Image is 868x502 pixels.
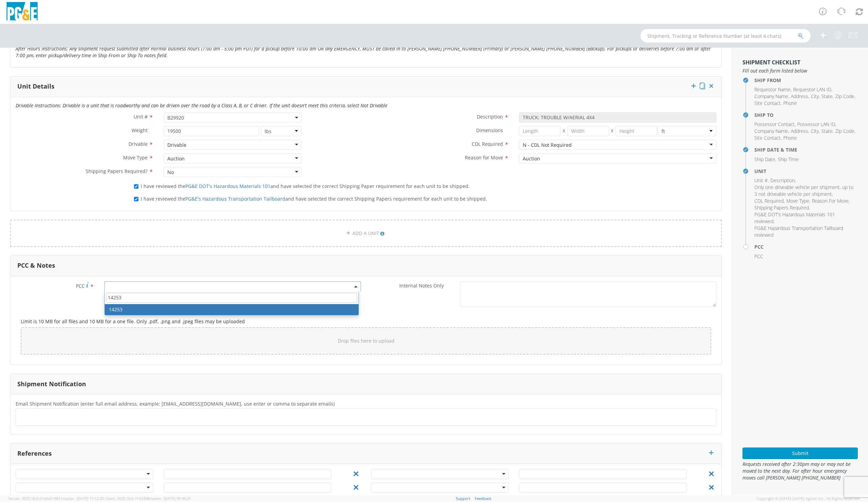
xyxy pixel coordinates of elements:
[399,282,444,289] span: Internal Notes Only
[754,169,858,174] h4: Unit
[811,128,819,134] span: City
[797,121,835,127] span: Possessor LAN ID
[754,204,809,211] span: Shipping Papers Required
[797,121,836,128] li: ,
[640,29,811,43] input: Shipment, Tracking or Reference Number (at least 4 chars)
[754,93,789,100] li: ,
[338,338,395,344] span: Drop files here to upload
[754,211,856,225] li: ,
[754,156,776,163] li: ,
[754,135,781,141] span: Site Contact
[185,195,285,202] a: PG&E's Hazardous Transportation Tailboard
[742,59,800,66] strong: Shipment Checklist
[754,204,810,211] li: ,
[10,220,722,247] a: ADD A UNIT
[16,401,335,407] span: Email Shipment Notification (enter full email address, example: jdoe01@agistix.com, use enter or ...
[164,112,301,123] span: B29920
[167,114,298,121] span: B29920
[811,93,819,99] span: City
[523,155,540,162] div: Auction
[754,121,795,127] span: Possessor Contact
[17,83,54,90] h3: Unit Details
[812,198,850,204] li: ,
[567,126,609,136] input: Width
[754,112,858,117] h4: Ship To
[835,128,855,135] li: ,
[8,496,104,501] span: Server: 2025.18.0-d1e9a510831
[835,93,854,99] span: Zip Code
[86,168,148,174] span: Shipping Papers Required?
[793,86,831,93] span: Requestor LAN ID
[17,381,86,388] h3: Shipment Notification
[821,128,834,135] li: ,
[835,93,855,100] li: ,
[17,262,55,269] h3: PCC & Notes
[475,496,491,501] a: Feedback
[754,128,788,134] span: Company Name
[778,156,799,162] span: Ship Time
[791,128,809,135] li: ,
[754,100,782,107] li: ,
[791,93,808,99] span: Address
[519,126,561,136] input: Length
[754,198,784,204] span: CDL Required
[812,198,849,204] span: Reason For Move
[523,142,572,148] div: N - CDL Not Required
[742,461,858,481] span: Requests received after 2:30pm may or may not be moved to the next day. For after hour emergency ...
[129,141,148,147] span: Drivable
[21,319,711,324] h5: Limit is 10 MB for all files and 10 MB for a one file. Only .pdf, .png and .jpeg files may be upl...
[770,177,795,184] span: Description
[754,121,796,128] li: ,
[141,195,487,202] span: I have reviewed the and have selected the correct Shipping Papers requirement for each unit to be...
[754,177,769,184] li: ,
[76,283,85,289] span: PCC
[134,197,138,201] input: I have reviewed thePG&E's Hazardous Transportation Tailboardand have selected the correct Shippin...
[754,184,856,198] li: ,
[62,496,104,501] span: master, [DATE] 11:12:30
[754,177,768,184] span: Unit #
[167,169,174,176] div: No
[835,128,854,134] span: Zip Code
[742,448,858,459] button: Submit
[754,147,858,152] h4: Ship Date & Time
[149,496,191,501] span: master, [DATE] 09:46:25
[770,177,796,184] li: ,
[105,304,358,315] li: 14253
[756,496,860,501] span: Copyright © [DATE]-[DATE] Agistix Inc., All Rights Reserved
[754,86,790,93] span: Requestor Name
[754,211,835,224] span: PG&E DOT's Hazardous Materials 101 reviewed
[141,183,470,189] span: I have reviewed the and have selected the correct Shipping Paper requirement for each unit to be ...
[783,100,797,106] span: Phone
[754,78,858,83] h4: Ship From
[786,198,810,204] li: ,
[754,253,763,260] span: PCC
[754,93,788,99] span: Company Name
[791,128,808,134] span: Address
[821,93,834,100] li: ,
[616,126,657,136] input: Height
[791,93,809,100] li: ,
[754,156,775,162] span: Ship Date
[16,102,387,109] i: Drivable Instructions: Drivable is a unit that is roadworthy and can be driven over the road by a...
[456,496,470,501] a: Support
[821,93,833,99] span: State
[134,113,148,120] span: Unit #
[754,184,853,197] span: Only one driveable vehicle per shipment, up to 3 not driveable vehicle per shipment
[5,2,39,22] img: pge-logo-06675f144f4cfa6a6814.png
[793,86,832,93] li: ,
[754,100,781,106] span: Site Contact
[783,135,797,141] span: Phone
[754,198,785,204] li: ,
[754,135,782,141] li: ,
[472,141,503,147] span: CDL Required
[167,142,186,148] div: Drivable
[123,154,148,161] span: Move Type
[465,154,503,161] span: Reason for Move
[17,450,52,457] h3: References
[742,67,858,74] span: Fill out each form listed below
[185,183,270,189] a: PG&E DOT's Hazardous Materials 101
[105,496,191,501] span: Client: 2025.18.0-71d3358
[821,128,833,134] span: State
[754,244,858,249] h4: PCC
[476,127,503,134] span: Dimensions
